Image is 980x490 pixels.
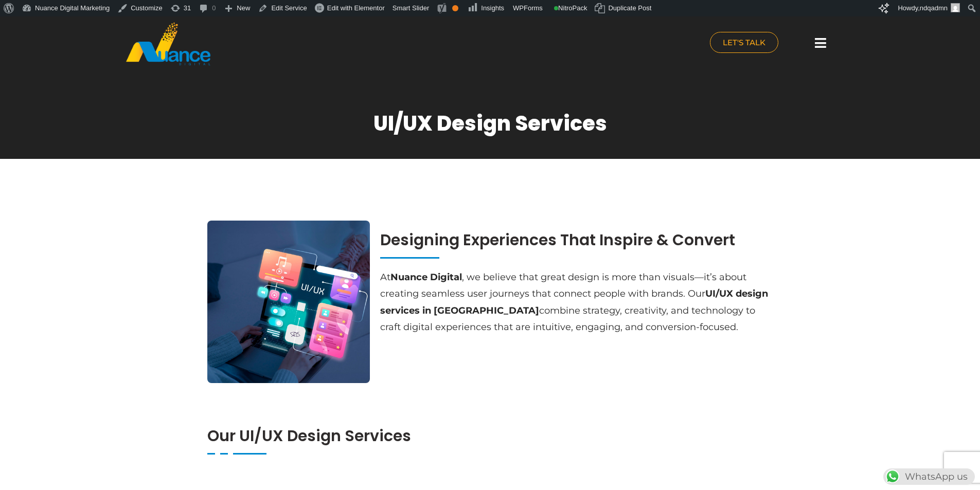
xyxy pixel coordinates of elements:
strong: UI/UX design services in [GEOGRAPHIC_DATA] [380,288,768,316]
strong: Nuance Digital [390,271,462,283]
div: OK [452,5,458,11]
p: At , we believe that great design is more than visuals—it’s about creating seamless user journeys... [380,269,773,336]
span: ndqadmn [920,4,948,12]
div: WhatsApp us [883,468,975,485]
h1: UI/UX Design Services [373,111,607,136]
span: LET'S TALK [723,39,765,46]
img: nuance-qatar_logo [125,22,211,66]
a: LET'S TALK [710,32,778,53]
h2: Our UI/UX Design Services [207,427,773,445]
span: Edit with Elementor [327,4,385,12]
img: WhatsApp [884,468,901,485]
span: Insights [481,4,504,12]
a: nuance-qatar_logo [125,22,485,66]
h2: Designing Experiences That Inspire & Convert [380,231,764,249]
a: WhatsAppWhatsApp us [883,471,975,482]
